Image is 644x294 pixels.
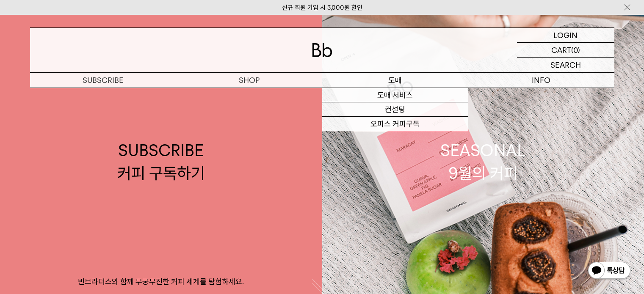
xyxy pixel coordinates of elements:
[468,73,614,88] p: INFO
[587,261,631,281] img: 카카오톡 채널 1:1 채팅 버튼
[322,73,468,88] p: 도매
[550,58,581,72] p: SEARCH
[553,28,578,42] p: LOGIN
[117,139,205,184] div: SUBSCRIBE 커피 구독하기
[551,43,571,57] p: CART
[282,4,362,11] a: 신규 회원 가입 시 3,000원 할인
[312,43,332,57] img: 로고
[30,73,176,88] a: SUBSCRIBE
[571,43,580,57] p: (0)
[322,102,468,117] a: 컨설팅
[517,28,614,43] a: LOGIN
[322,88,468,102] a: 도매 서비스
[176,73,322,88] a: SHOP
[440,139,526,184] div: SEASONAL 9월의 커피
[517,43,614,58] a: CART (0)
[322,117,468,131] a: 오피스 커피구독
